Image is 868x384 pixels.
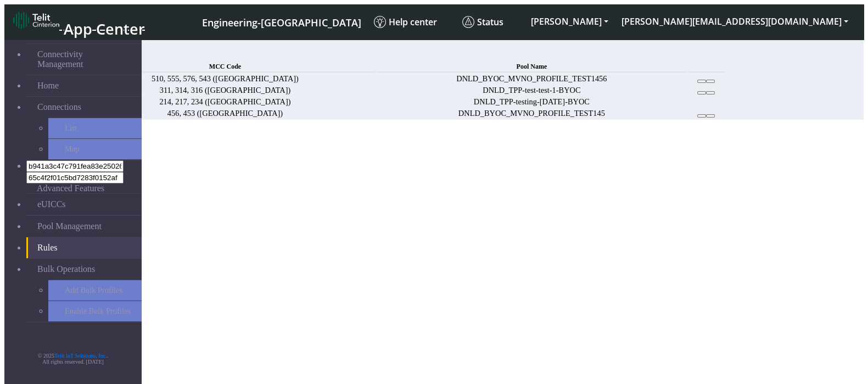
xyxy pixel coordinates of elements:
img: knowledge.svg [374,16,386,28]
img: status.svg [462,16,474,28]
td: 510, 555, 576, 543 ([GEOGRAPHIC_DATA]) [74,74,376,84]
span: Pool Name [516,63,547,70]
td: DNLD_TPP-test-test-1-BYOC [377,85,686,96]
a: Status [458,12,524,32]
button: [PERSON_NAME] [524,12,615,31]
span: Help center [374,16,437,28]
span: MCC Code [209,63,241,70]
td: DNLD_BYOC_MVNO_PROFILE_TEST1456 [377,74,686,84]
span: Engineering-[GEOGRAPHIC_DATA] [202,16,361,29]
img: logo-telit-cinterion-gw-new.png [13,12,59,29]
a: App Center [13,9,143,35]
span: Status [462,16,503,28]
a: Your current platform instance [201,12,361,32]
td: DNLD_TPP-testing-[DATE]-BYOC [377,97,686,107]
span: App Center [64,19,145,39]
td: 456, 453 ([GEOGRAPHIC_DATA]) [74,108,376,119]
a: Help center [369,12,458,32]
div: Rules [73,40,726,50]
span: Connections [37,102,81,112]
a: Home [26,75,142,96]
td: DNLD_BYOC_MVNO_PROFILE_TEST145 [377,108,686,119]
a: Connections [26,97,142,118]
button: [PERSON_NAME][EMAIL_ADDRESS][DOMAIN_NAME] [615,12,855,31]
td: 311, 314, 316 ([GEOGRAPHIC_DATA]) [74,85,376,96]
a: Connectivity Management [26,44,142,75]
td: 214, 217, 234 ([GEOGRAPHIC_DATA]) [74,97,376,107]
